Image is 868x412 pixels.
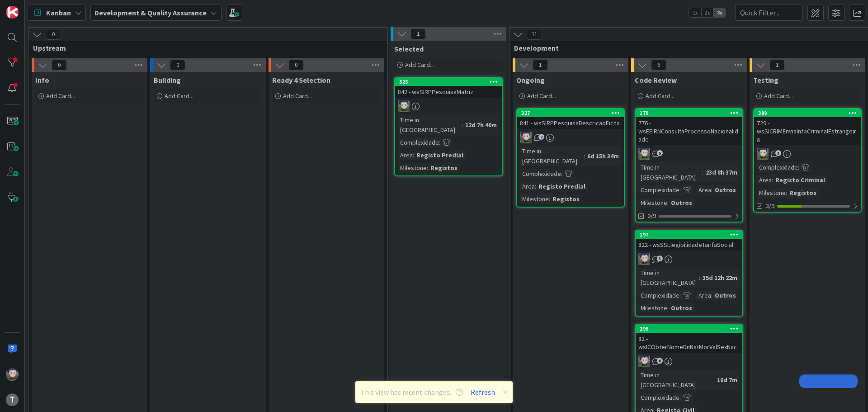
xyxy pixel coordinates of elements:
div: Milestone [638,303,667,313]
span: Testing [753,76,778,85]
span: : [772,175,773,185]
div: LS [636,253,742,265]
div: 327 [517,109,624,117]
span: Code Review [635,76,677,85]
div: 328 [395,78,502,86]
img: LS [520,132,532,143]
div: Area [696,185,711,195]
span: 0 [46,29,61,40]
span: Add Card... [405,61,434,69]
div: 299 [640,326,742,332]
span: 1x [689,8,701,17]
span: : [535,181,536,191]
div: Area [696,290,711,300]
div: LS [395,100,502,112]
div: Time in [GEOGRAPHIC_DATA] [638,268,699,288]
span: : [561,169,562,179]
span: Add Card... [646,92,675,100]
img: LS [757,148,769,160]
div: 82 - wsICObterNomeDnNatMorValSexNac [636,333,742,353]
span: : [462,120,463,130]
a: 309729 - wsSICRIMEnviaInfoCriminalEstrangeiraLSComplexidade:Area:Registo CriminalMilestone:Regist... [753,108,862,213]
button: Refresh [467,386,498,398]
span: 0 [288,60,304,71]
div: 29982 - wsICObterNomeDnNatMorValSexNac [636,325,742,353]
img: Visit kanbanzone.com [6,6,19,19]
span: Upstream [33,43,376,52]
div: Complexidade [638,393,679,403]
span: : [667,303,669,313]
div: Outros [669,198,694,208]
span: 2 [538,134,544,140]
div: Registos [428,163,460,173]
span: Add Card... [165,92,193,100]
div: 841 - wsSIRPPesquisaDescricaoFicha [517,117,624,129]
span: : [711,290,712,300]
span: : [798,162,799,172]
div: 16d 7m [715,375,740,385]
div: T [6,393,19,406]
div: Outros [712,185,738,195]
img: LS [638,253,650,265]
div: Complexidade [638,290,679,300]
div: Area [398,150,413,160]
div: 327 [521,110,624,116]
span: : [439,137,440,147]
div: 309729 - wsSICRIMEnviaInfoCriminalEstrangeira [754,109,861,145]
div: 328 [399,79,502,85]
a: 328842 - wsSIRPPesquisaMatrizLSTime in [GEOGRAPHIC_DATA]:12d 7h 40mComplexidade:Area:Registo Pred... [394,77,503,176]
div: 6d 15h 34m [585,151,621,161]
div: 179776 - wsEEIRNConsultaProcessoNacionalidade [636,109,742,145]
div: 197822 - wsSSElegibilidadeTarifaSocial [636,231,742,251]
div: Complexidade [520,169,561,179]
img: LS [398,100,410,112]
div: 197 [636,231,742,239]
div: Registo Criminal [773,175,827,185]
span: : [584,151,585,161]
span: : [711,185,712,195]
div: Registo Predial [414,150,466,160]
div: Milestone [638,198,667,208]
div: 842 - wsSIRPPesquisaMatriz [395,86,502,98]
div: LS [636,148,742,160]
span: 2x [701,8,713,17]
div: Time in [GEOGRAPHIC_DATA] [638,162,702,182]
div: Time in [GEOGRAPHIC_DATA] [398,115,462,135]
div: Time in [GEOGRAPHIC_DATA] [638,370,713,390]
div: Outros [669,303,694,313]
div: Registos [550,194,582,204]
span: 3 [657,256,663,261]
div: 327841 - wsSIRPPesquisaDescricaoFicha [517,109,624,129]
span: : [679,185,681,195]
div: 309 [758,110,861,116]
span: 3 [775,150,781,156]
div: Area [520,181,535,191]
div: 309 [754,109,861,117]
div: Milestone [757,188,786,198]
span: Add Card... [527,92,556,100]
span: 1 [533,60,548,71]
span: : [786,188,787,198]
div: Complexidade [398,137,439,147]
span: 6 [657,358,663,364]
span: : [699,273,700,283]
span: 3/9 [766,201,774,211]
span: Selected [394,44,424,53]
div: 179 [640,110,742,116]
span: 0 [52,60,67,71]
div: Outros [712,290,738,300]
div: Milestone [398,163,427,173]
span: 11 [527,29,542,40]
b: Development & Quality Assurance [94,8,207,17]
div: Time in [GEOGRAPHIC_DATA] [520,146,584,166]
span: 5 [657,150,663,156]
div: 729 - wsSICRIMEnviaInfoCriminalEstrangeira [754,117,861,145]
input: Quick Filter... [735,5,803,21]
div: LS [754,148,861,160]
div: 822 - wsSSElegibilidadeTarifaSocial [636,239,742,251]
img: LS [638,355,650,367]
img: LS [6,368,19,381]
span: 6 [651,60,666,71]
div: Registo Predial [536,181,588,191]
div: 776 - wsEEIRNConsultaProcessoNacionalidade [636,117,742,145]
